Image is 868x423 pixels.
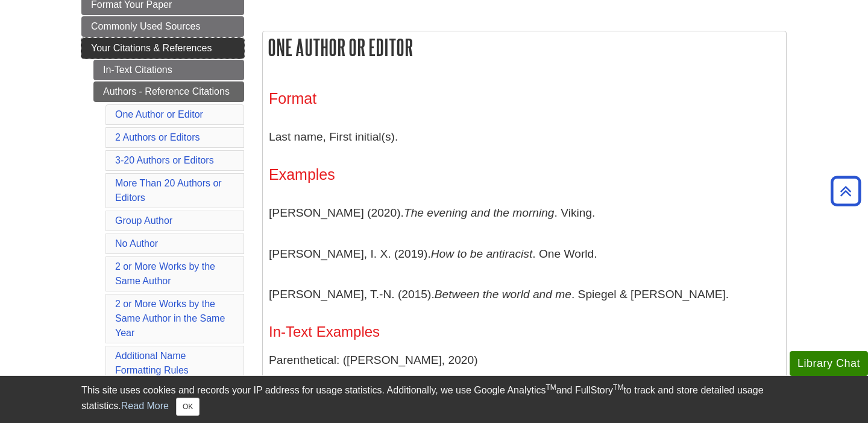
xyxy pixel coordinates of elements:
[269,166,780,183] h3: Examples
[115,109,203,119] a: One Author or Editor
[115,178,222,203] a: More Than 20 Authors or Editors
[93,60,244,80] a: In-Text Citations
[269,352,780,369] p: Parenthetical: ([PERSON_NAME], 2020)
[93,81,244,102] a: Authors - Reference Citations
[613,383,623,392] sup: TM
[121,401,169,411] a: Read More
[269,277,780,312] p: [PERSON_NAME], T.-N. (2015). . Spiegel & [PERSON_NAME].
[790,351,868,376] button: Library Chat
[269,324,780,340] h4: In-Text Examples
[115,261,215,286] a: 2 or More Works by the Same Author
[435,288,571,301] i: Between the world and me
[263,31,786,63] h2: One Author or Editor
[81,16,244,37] a: Commonly Used Sources
[81,383,787,416] div: This site uses cookies and records your IP address for usage statistics. Additionally, we use Goo...
[176,398,200,416] button: Close
[115,299,225,338] a: 2 or More Works by the Same Author in the Same Year
[546,383,556,392] sup: TM
[115,155,214,165] a: 3-20 Authors or Editors
[115,215,172,226] a: Group Author
[826,183,865,199] a: Back to Top
[269,90,780,107] h3: Format
[115,132,200,142] a: 2 Authors or Editors
[269,119,780,154] p: Last name, First initial(s).
[91,43,212,53] span: Your Citations & References
[269,237,780,272] p: [PERSON_NAME], I. X. (2019). . One World.
[81,38,244,59] a: Your Citations & References
[404,206,555,219] i: The evening and the morning
[91,21,200,31] span: Commonly Used Sources
[431,247,533,260] i: How to be antiracist
[115,238,158,249] a: No Author
[269,196,780,231] p: [PERSON_NAME] (2020). . Viking.
[115,351,189,375] a: Additional Name Formatting Rules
